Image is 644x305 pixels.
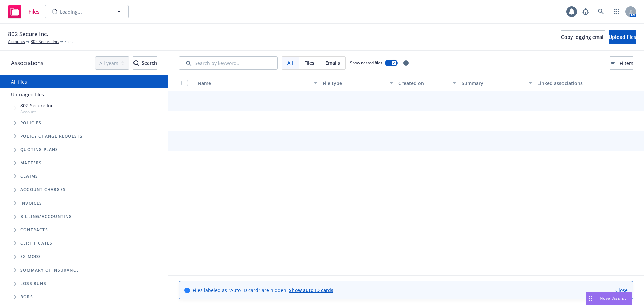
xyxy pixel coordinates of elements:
[537,80,608,87] div: Linked associations
[20,148,58,152] span: Quoting plans
[304,59,314,66] span: Files
[11,91,44,98] a: Untriaged files
[5,2,42,21] a: Files
[11,79,27,85] a: All files
[396,75,459,91] button: Created on
[198,80,310,87] div: Name
[20,282,46,286] span: Loss Runs
[320,75,396,91] button: File type
[20,134,83,138] span: Policy change requests
[133,57,157,69] div: Search
[133,56,157,70] button: SearchSearch
[325,59,340,66] span: Emails
[462,80,525,87] div: Summary
[195,75,320,91] button: Name
[323,80,386,87] div: File type
[289,287,333,293] a: Show auto ID cards
[615,287,628,294] a: Close
[620,60,633,67] span: Filters
[0,210,168,304] div: Folder Tree Example
[20,121,42,125] span: Policies
[20,268,79,272] span: Summary of insurance
[20,255,41,259] span: Ex Mods
[20,102,55,109] span: 802 Secure Inc.
[610,5,623,18] a: Switch app
[561,34,605,40] span: Copy logging email
[20,215,72,219] span: Billing/Accounting
[561,30,605,44] button: Copy logging email
[28,9,40,14] span: Files
[459,75,535,91] button: Summary
[193,287,333,294] span: Files labeled as "Auto ID card" are hidden.
[610,60,633,67] span: Filters
[20,161,42,165] span: Matters
[609,30,636,44] button: Upload files
[586,292,632,305] button: Nova Assist
[64,39,73,45] span: Files
[579,5,592,18] a: Report a Bug
[20,295,33,299] span: BORs
[20,241,52,245] span: Certificates
[535,75,610,91] button: Linked associations
[8,30,48,39] span: 802 Secure Inc.
[586,292,594,305] div: Drag to move
[600,295,626,301] span: Nova Assist
[0,101,168,210] div: Tree Example
[594,5,608,18] a: Search
[20,174,38,178] span: Claims
[181,80,188,86] input: Select all
[11,59,43,67] span: Associations
[20,109,55,115] span: Account
[31,39,59,45] a: 802 Secure Inc.
[60,8,82,15] span: Loading...
[8,39,25,45] a: Accounts
[398,80,449,87] div: Created on
[20,188,66,192] span: Account charges
[179,56,278,70] input: Search by keyword...
[350,60,382,66] span: Show nested files
[610,56,633,70] button: Filters
[133,60,139,66] svg: Search
[287,59,293,66] span: All
[20,201,42,205] span: Invoices
[20,228,48,232] span: Contracts
[45,5,129,18] button: Loading...
[609,34,636,40] span: Upload files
